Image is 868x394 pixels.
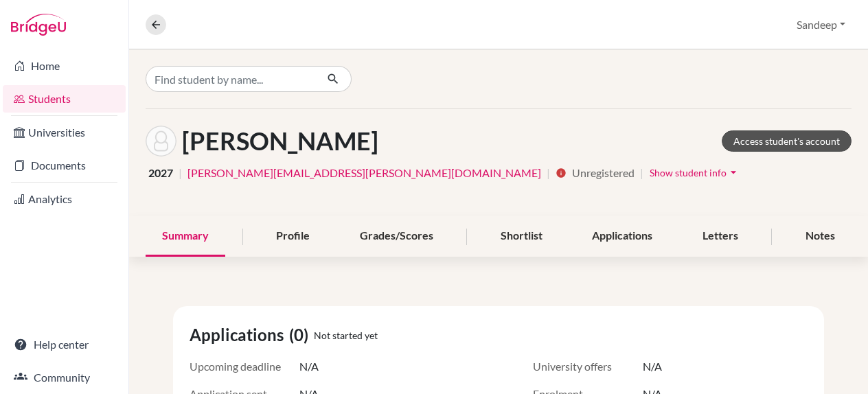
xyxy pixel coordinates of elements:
[260,216,326,257] div: Profile
[146,126,176,157] img: Daksh Makker's avatar
[686,216,755,257] div: Letters
[187,165,541,181] a: [PERSON_NAME][EMAIL_ADDRESS][PERSON_NAME][DOMAIN_NAME]
[289,323,314,347] span: (0)
[3,119,126,146] a: Universities
[3,85,126,113] a: Students
[190,358,299,375] span: Upcoming deadline
[3,185,126,213] a: Analytics
[343,216,450,257] div: Grades/Scores
[3,152,126,179] a: Documents
[3,364,126,391] a: Community
[299,358,319,375] span: N/A
[484,216,559,257] div: Shortlist
[643,358,662,375] span: N/A
[790,12,852,38] button: Sandeep
[722,130,852,152] a: Access student's account
[727,165,740,179] i: arrow_drop_down
[148,165,173,181] span: 2027
[11,14,66,36] img: Bridge-U
[146,66,316,92] input: Find student by name...
[182,126,378,156] h1: [PERSON_NAME]
[314,328,378,343] span: Not started yet
[575,216,669,257] div: Applications
[190,323,289,347] span: Applications
[649,162,741,183] button: Show student infoarrow_drop_down
[789,216,852,257] div: Notes
[3,331,126,358] a: Help center
[572,165,635,181] span: Unregistered
[556,167,567,178] i: info
[640,165,643,181] span: |
[547,165,550,181] span: |
[3,52,126,80] a: Home
[650,167,727,178] span: Show student info
[533,358,643,375] span: University offers
[179,165,182,181] span: |
[146,216,225,257] div: Summary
